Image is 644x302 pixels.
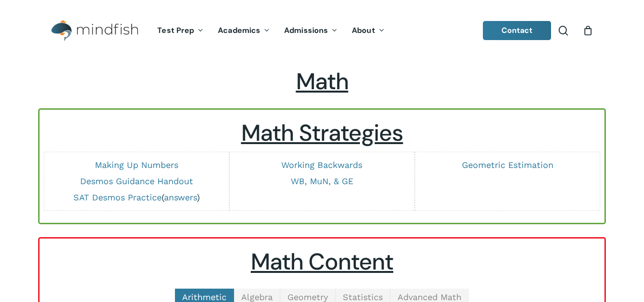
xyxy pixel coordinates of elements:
[284,25,328,35] span: Admissions
[483,21,552,40] a: Contact
[218,25,260,35] span: Academics
[287,292,328,302] span: Geometry
[150,27,211,35] a: Test Prep
[251,247,393,277] u: Math Content
[462,160,553,170] a: Geometric Estimation
[501,25,533,35] span: Contact
[345,27,392,35] a: About
[211,27,277,35] a: Academics
[157,25,194,35] span: Test Prep
[398,292,461,302] span: Advanced Math
[150,13,391,49] nav: Main Menu
[241,292,273,302] span: Algebra
[182,292,226,302] span: Arithmetic
[291,176,353,186] a: WB, MuN, & GE
[164,192,197,202] a: answers
[296,66,348,96] span: Math
[281,160,362,170] a: Working Backwards
[277,27,345,35] a: Admissions
[95,160,178,170] a: Making Up Numbers
[352,25,375,35] span: About
[241,118,403,148] u: Math Strategies
[80,176,193,186] a: Desmos Guidance Handout
[583,25,593,36] a: Cart
[38,13,606,49] header: Main Menu
[73,192,162,202] a: SAT Desmos Practice
[343,292,383,302] span: Statistics
[49,192,224,203] p: ( )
